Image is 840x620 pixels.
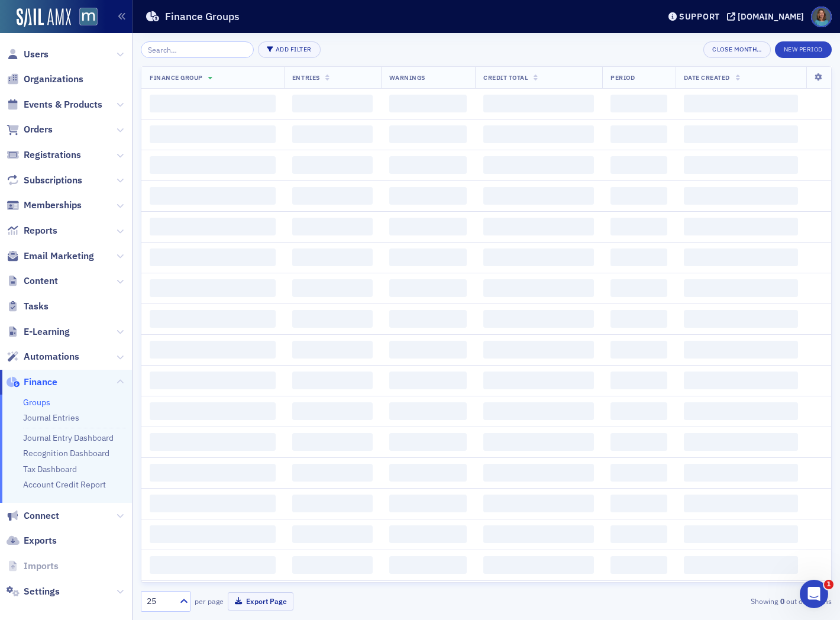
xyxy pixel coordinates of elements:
[610,464,667,482] span: ‌
[24,534,57,547] span: Exports
[610,156,667,174] span: ‌
[150,310,276,328] span: ‌
[389,125,467,143] span: ‌
[389,495,467,512] span: ‌
[483,279,594,297] span: ‌
[7,199,82,212] a: Memberships
[483,402,594,420] span: ‌
[24,224,57,237] span: Reports
[389,525,467,543] span: ‌
[24,98,102,111] span: Events & Products
[150,495,276,512] span: ‌
[195,596,224,606] label: per page
[610,310,667,328] span: ‌
[98,399,139,407] span: Messages
[610,596,832,606] div: Showing out of items
[53,167,84,177] span: thanks!
[24,174,82,187] span: Subscriptions
[26,399,53,407] span: Home
[292,556,373,574] span: ‌
[292,402,373,420] span: ‌
[610,73,635,82] span: Period
[684,402,798,420] span: ‌
[71,8,98,28] a: View Homepage
[684,73,730,82] span: Date Created
[150,433,276,451] span: ‌
[800,580,828,608] iframe: Intercom live chat
[610,372,667,389] span: ‌
[24,350,79,363] span: Automations
[23,448,109,458] a: Recognition Dashboard
[7,350,79,363] a: Automations
[150,402,276,420] span: ‌
[7,174,82,187] a: Subscriptions
[7,534,57,547] a: Exports
[141,41,254,58] input: Search…
[24,22,74,41] img: logo
[150,248,276,266] span: ‌
[7,376,57,389] a: Finance
[292,125,373,143] span: ‌
[12,259,224,302] div: Status: All Systems OperationalUpdated [DATE] 11:51 EDT
[292,433,373,451] span: ‌
[17,313,219,337] button: Search for help
[7,73,83,86] a: Organizations
[23,479,106,490] a: Account Credit Report
[24,275,58,288] span: Content
[610,218,667,235] span: ‌
[483,495,594,512] span: ‌
[483,125,594,143] span: ‌
[684,341,798,359] span: ‌
[483,95,594,112] span: ‌
[53,179,121,191] div: [PERSON_NAME]
[610,402,667,420] span: ‌
[24,167,48,190] img: Profile image for Aidan
[258,41,321,58] button: Add Filter
[24,300,49,313] span: Tasks
[24,123,53,136] span: Orders
[679,11,720,22] div: Support
[389,372,467,389] span: ‌
[292,464,373,482] span: ‌
[24,48,49,61] span: Users
[778,596,786,606] strong: 0
[7,275,58,288] a: Content
[24,73,83,86] span: Organizations
[483,310,594,328] span: ‌
[7,250,94,263] a: Email Marketing
[7,48,49,61] a: Users
[292,372,373,389] span: ‌
[389,95,467,112] span: ‌
[23,464,77,474] a: Tax Dashboard
[389,310,467,328] span: ‌
[24,318,96,331] span: Search for help
[48,268,212,280] div: Status: All Systems Operational
[684,433,798,451] span: ‌
[389,402,467,420] span: ‌
[150,218,276,235] span: ‌
[188,399,206,407] span: Help
[24,250,94,263] span: Email Marketing
[24,230,198,242] div: We typically reply within 2 hours
[292,279,373,297] span: ‌
[610,279,667,297] span: ‌
[23,432,114,443] a: Journal Entry Dashboard
[23,412,79,423] a: Journal Entries
[24,585,60,598] span: Settings
[610,525,667,543] span: ‌
[150,341,276,359] span: ‌
[775,41,832,58] button: New Period
[7,509,59,522] a: Connect
[24,368,198,380] div: Event Creation
[684,372,798,389] span: ‌
[483,464,594,482] span: ‌
[12,139,225,201] div: Recent messageProfile image for Aidanthanks![PERSON_NAME]•Just now
[24,376,57,389] span: Finance
[17,8,71,27] img: SailAMX
[738,11,804,22] div: [DOMAIN_NAME]
[292,310,373,328] span: ‌
[48,282,160,291] span: Updated [DATE] 11:51 EDT
[824,580,833,589] span: 1
[79,369,157,416] button: Messages
[684,464,798,482] span: ‌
